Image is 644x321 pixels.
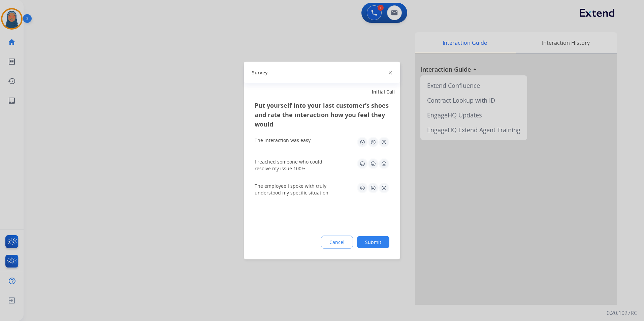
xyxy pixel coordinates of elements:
[607,309,637,317] p: 0.20.1027RC
[255,158,335,172] div: I reached someone who could resolve my issue 100%
[321,236,353,249] button: Cancel
[255,183,335,196] div: The employee I spoke with truly understood my specific situation
[255,101,389,129] h3: Put yourself into your last customer’s shoes and rate the interaction how you feel they would
[372,88,395,95] span: Initial Call
[252,69,268,76] span: Survey
[389,71,392,74] img: close-button
[255,137,311,144] div: The interaction was easy
[357,236,389,248] button: Submit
